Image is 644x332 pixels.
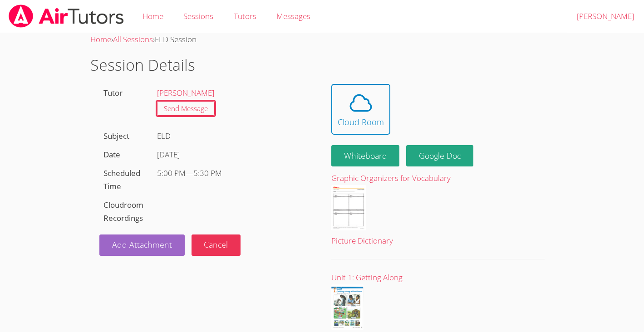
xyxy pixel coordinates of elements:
[157,167,309,180] div: —
[338,116,384,128] div: Cloud Room
[331,172,545,248] a: Graphic Organizers for VocabularyPicture Dictionary
[103,88,123,98] label: Tutor
[113,34,153,44] a: All Sessions
[155,34,197,44] span: ELD Session
[103,149,120,160] label: Date
[193,168,222,178] span: 5:30 PM
[90,34,111,44] a: Home
[331,145,400,166] button: Whiteboard
[331,234,545,248] div: Picture Dictionary
[103,168,140,191] label: Scheduled Time
[8,5,125,28] img: airtutors_banner-c4298cdbf04f3fff15de1276eac7730deb9818008684d7c2e4769d2f7ddbe033.png
[103,200,143,223] label: Cloudroom Recordings
[331,172,545,185] div: Graphic Organizers for Vocabulary
[406,145,473,166] a: Google Doc
[192,234,241,256] button: Cancel
[157,101,215,116] a: Send Message
[331,185,366,230] img: picture_dictionary.pdf
[103,131,129,141] label: Subject
[157,88,214,98] a: [PERSON_NAME]
[157,148,309,161] div: [DATE]
[331,271,545,284] div: Unit 1: Getting Along
[99,234,185,256] a: Add Attachment
[153,127,313,146] div: ELD
[90,33,554,46] div: › ›
[331,84,390,135] button: Cloud Room
[90,54,554,77] h1: Session Details
[331,284,364,330] img: Unit%201%20Words%20and%20Topics.pdf
[276,11,310,21] span: Messages
[157,168,186,178] span: 5:00 PM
